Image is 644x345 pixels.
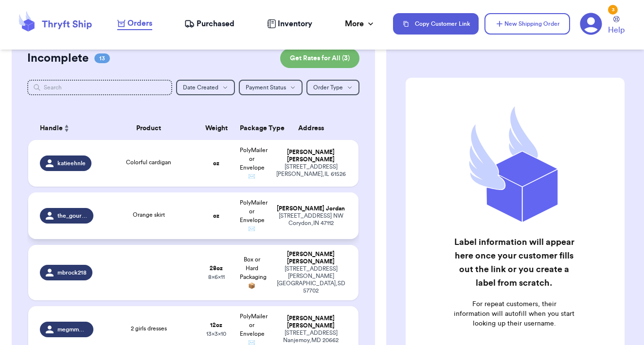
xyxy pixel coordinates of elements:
a: Orders [117,17,152,30]
strong: oz [213,160,219,166]
span: Colorful cardigan [126,159,171,165]
a: Inventory [267,18,312,30]
button: Sort ascending [63,122,71,134]
span: Box or Hard Packaging 📦 [240,257,267,289]
span: 13 [94,53,110,63]
h2: Incomplete [27,51,89,66]
div: [STREET_ADDRESS] NW Corydon , IN 47112 [275,212,347,227]
th: Weight [198,117,234,140]
span: Help [608,24,625,36]
span: 13 x 3 x 10 [206,331,226,337]
span: mbrock218 [57,269,87,276]
strong: 28 oz [210,265,223,271]
span: Purchased [197,18,234,30]
span: Order Type [313,85,343,90]
div: [STREET_ADDRESS][PERSON_NAME] [GEOGRAPHIC_DATA] , SD 57702 [275,265,347,294]
strong: oz [213,213,219,219]
span: katieehnle [57,159,86,167]
button: Order Type [306,80,359,95]
span: Date Created [183,85,218,90]
div: [STREET_ADDRESS] Nanjemoy , MD 20662 [275,329,347,344]
div: 3 [608,5,618,15]
div: [STREET_ADDRESS] [PERSON_NAME] , IL 61526 [275,163,347,178]
span: PolyMailer or Envelope ✉️ [240,147,268,179]
button: Date Created [176,80,235,95]
div: [PERSON_NAME] Jordan [275,205,347,212]
div: [PERSON_NAME] [PERSON_NAME] [275,315,347,329]
button: Get Rates for All (3) [280,49,359,68]
th: Product [99,117,198,140]
strong: 12 oz [210,322,222,328]
div: [PERSON_NAME] [PERSON_NAME] [275,149,347,163]
span: Orders [127,17,152,29]
a: Purchased [184,18,234,30]
button: New Shipping Order [484,13,570,34]
button: Copy Customer Link [393,13,479,34]
a: 3 [580,13,602,35]
span: 2 girls dresses [131,326,167,331]
th: Address [269,117,358,140]
span: Orange skirt [133,212,165,218]
span: Inventory [278,18,312,30]
span: megmmuhr [57,326,88,333]
div: More [345,18,376,30]
button: Payment Status [239,80,303,95]
div: [PERSON_NAME] [PERSON_NAME] [275,251,347,265]
span: 8 x 6 x 11 [208,274,225,280]
span: PolyMailer or Envelope ✉️ [240,200,268,232]
p: For repeat customers, their information will autofill when you start looking up their username. [454,299,574,328]
span: the_gourmet_bibliophile [57,212,88,220]
th: Package Type [234,117,269,140]
span: Payment Status [246,85,286,90]
a: Help [608,16,625,36]
span: Handle [40,123,63,134]
input: Search [27,80,172,95]
h2: Label information will appear here once your customer fills out the link or you create a label fr... [454,235,574,290]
